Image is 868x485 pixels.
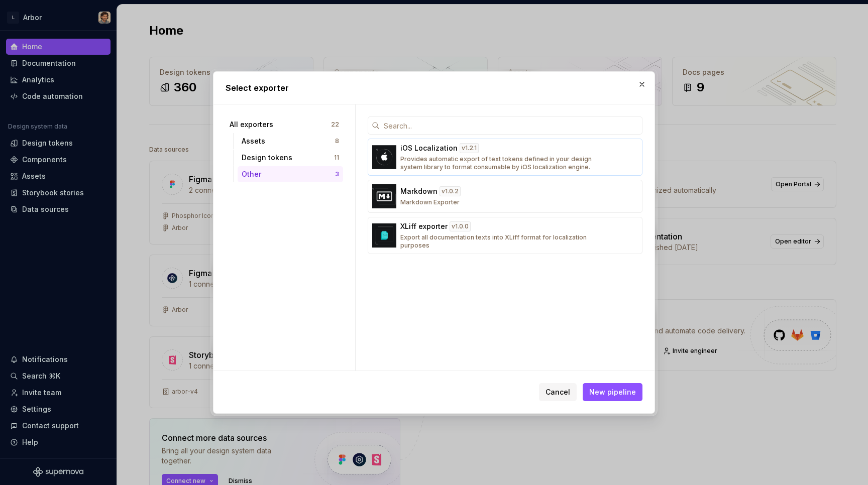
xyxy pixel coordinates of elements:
[335,137,339,145] div: 8
[400,155,604,171] p: Provides automatic export of text tokens defined in your design system library to format consumab...
[400,143,458,153] p: iOS Localization
[238,133,343,149] button: Assets8
[242,136,335,146] div: Assets
[238,166,343,182] button: Other3
[368,139,642,176] button: iOS Localizationv1.2.1Provides automatic export of text tokens defined in your design system libr...
[334,154,339,162] div: 11
[400,221,448,231] p: XLiff exporter
[226,116,343,133] button: All exporters22
[400,233,604,250] p: Export all documentation texts into XLiff format for localization purposes
[539,383,577,401] button: Cancel
[368,180,642,213] button: Markdownv1.0.2Markdown Exporter
[400,198,460,206] p: Markdown Exporter
[380,116,642,135] input: Search...
[546,387,570,397] span: Cancel
[368,217,642,254] button: XLiff exporterv1.0.0Export all documentation texts into XLiff format for localization purposes
[450,221,471,231] div: v 1.0.0
[230,119,331,130] div: All exporters
[589,387,636,397] span: New pipeline
[583,383,642,401] button: New pipeline
[331,120,339,129] div: 22
[400,186,438,196] p: Markdown
[460,143,479,153] div: v 1.2.1
[226,82,642,94] h2: Select exporter
[242,169,335,179] div: Other
[238,150,343,166] button: Design tokens11
[440,186,461,196] div: v 1.0.2
[335,170,339,178] div: 3
[242,153,334,163] div: Design tokens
